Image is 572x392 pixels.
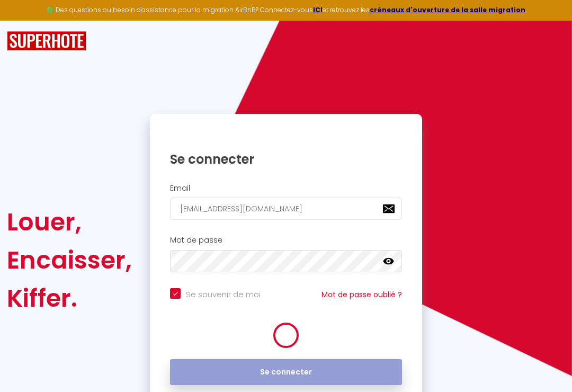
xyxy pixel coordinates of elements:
h2: Email [170,184,402,193]
button: Ouvrir le widget de chat LiveChat [8,4,40,36]
a: Mot de passe oublié ? [321,289,402,300]
h1: Se connecter [170,151,402,167]
button: Se connecter [170,359,402,386]
div: Kiffer. [7,279,132,317]
div: Louer, [7,203,132,241]
a: ICI [313,5,323,14]
input: Ton Email [170,198,402,220]
h2: Mot de passe [170,236,402,245]
div: Encaisser, [7,241,132,279]
a: créneaux d'ouverture de la salle migration [370,5,525,14]
img: SuperHote logo [7,31,86,51]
